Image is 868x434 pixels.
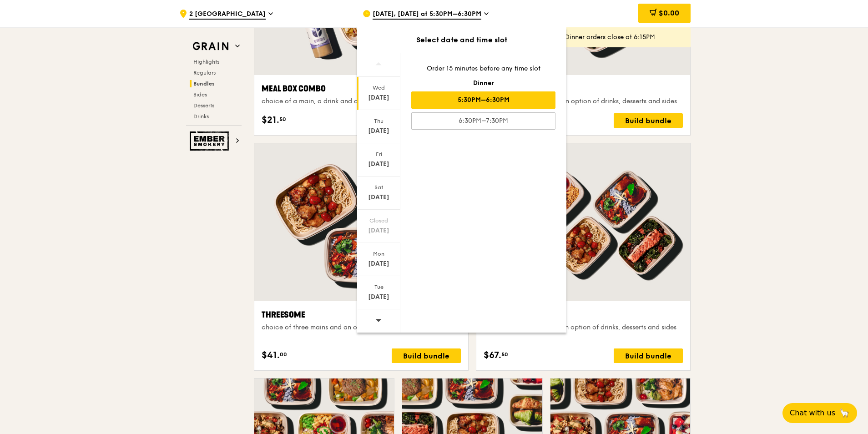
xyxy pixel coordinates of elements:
div: choice of three mains and an option of drinks, desserts and sides [262,323,461,332]
img: Grain web logo [190,38,232,55]
div: Meal Box Combo [262,82,461,95]
div: Fivesome [484,308,683,321]
div: Sat [358,184,399,191]
div: Mon [358,250,399,257]
div: choice of five mains and an option of drinks, desserts and sides [484,323,683,332]
img: Ember Smokery web logo [190,131,232,151]
div: [DATE] [358,93,399,102]
div: Dinner [411,79,555,88]
button: Chat with us🦙 [782,403,857,423]
div: Tue [358,283,399,291]
span: 50 [501,351,508,358]
div: Select date and time slot [357,35,566,45]
div: Order 15 minutes before any time slot [411,64,555,73]
span: $0.00 [659,9,679,17]
div: Threesome [262,308,461,321]
span: 00 [280,351,287,358]
div: Build bundle [392,348,461,363]
div: Fri [358,151,399,158]
div: Wed [358,84,399,91]
span: $21. [262,113,279,127]
span: Chat with us [790,408,835,419]
div: [DATE] [358,126,399,136]
span: [DATE], [DATE] at 5:30PM–6:30PM [373,10,481,20]
div: Build bundle [614,348,683,363]
span: 50 [279,116,286,123]
div: Dinner orders close at 6:15PM [565,33,683,42]
span: Regulars [193,70,216,76]
span: Desserts [193,102,214,109]
div: Twosome [484,82,683,95]
div: 6:30PM–7:30PM [411,112,555,130]
div: 5:30PM–6:30PM [411,91,555,109]
span: Highlights [193,59,219,65]
div: Thu [358,117,399,125]
span: Drinks [193,113,209,120]
div: [DATE] [358,293,399,302]
div: [DATE] [358,259,399,268]
div: [DATE] [358,193,399,202]
div: Build bundle [614,113,683,128]
div: choice of two mains and an option of drinks, desserts and sides [484,97,683,106]
div: [DATE] [358,160,399,169]
span: 2 [GEOGRAPHIC_DATA] [189,10,266,20]
div: [DATE] [358,226,399,235]
span: $41. [262,348,280,362]
span: $67. [484,348,501,362]
span: Sides [193,91,207,98]
div: choice of a main, a drink and a side or dessert [262,97,461,106]
div: Closed [358,217,399,224]
span: 🦙 [839,408,850,419]
span: Bundles [193,81,215,87]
